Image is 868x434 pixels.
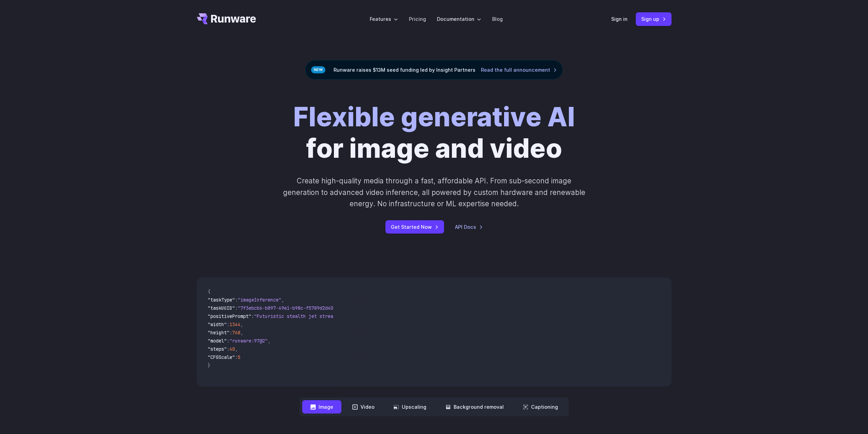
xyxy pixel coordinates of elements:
a: API Docs [455,223,483,231]
span: : [235,354,238,360]
span: "taskUUID" [208,305,235,311]
span: : [235,305,238,311]
span: 768 [232,330,240,336]
span: "CFGScale" [208,354,235,360]
span: 1344 [230,321,240,327]
strong: Flexible generative AI [293,101,575,133]
span: , [235,346,238,352]
span: { [208,289,210,295]
span: , [281,297,284,303]
a: Go to / [197,13,256,24]
span: , [240,330,243,336]
span: "positivePrompt" [208,313,251,319]
span: : [227,321,230,327]
button: Video [344,400,383,414]
a: Sign in [611,15,628,23]
span: : [230,330,232,336]
a: Pricing [409,15,426,23]
button: Captioning [515,400,566,414]
span: : [235,297,238,303]
a: Read the full announcement [481,66,557,74]
span: "steps" [208,346,227,352]
span: "runware:97@2" [230,338,268,344]
a: Sign up [636,12,672,26]
span: "model" [208,338,227,344]
span: "imageInference" [238,297,281,303]
button: Upscaling [385,400,435,414]
span: "7f3ebcb6-b897-49e1-b98c-f5789d2d40d7" [238,305,341,311]
span: : [251,313,254,319]
a: Get Started Now [385,220,444,234]
a: Blog [492,15,503,23]
span: , [240,321,243,327]
span: : [227,346,230,352]
button: Image [302,400,341,414]
span: "width" [208,321,227,327]
p: Create high-quality media through a fast, affordable API. From sub-second image generation to adv... [282,175,586,209]
label: Features [370,15,398,23]
h1: for image and video [293,101,575,164]
span: , [268,338,270,344]
span: "Futuristic stealth jet streaking through a neon-lit cityscape with glowing purple exhaust" [254,313,502,319]
span: "height" [208,330,230,336]
span: 5 [238,354,240,360]
button: Background removal [437,400,512,414]
span: 40 [230,346,235,352]
div: Runware raises $13M seed funding led by Insight Partners [305,60,563,80]
span: } [208,362,210,368]
span: "taskType" [208,297,235,303]
label: Documentation [437,15,481,23]
span: : [227,338,230,344]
